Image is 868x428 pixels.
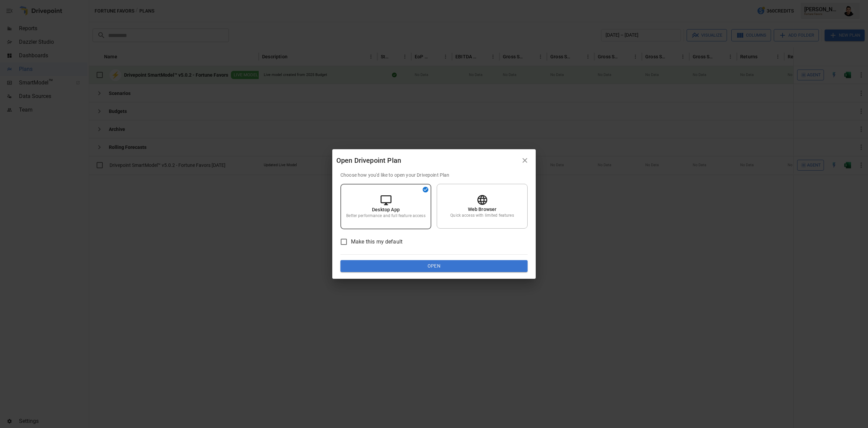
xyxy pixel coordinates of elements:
span: Make this my default [351,238,402,246]
p: Choose how you'd like to open your Drivepoint Plan [340,172,528,178]
p: Web Browser [468,206,497,213]
p: Better performance and full feature access [346,213,425,219]
button: Open [340,260,528,272]
p: Desktop App [372,206,400,213]
p: Quick access with limited features [450,213,514,218]
div: Open Drivepoint Plan [336,155,518,166]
